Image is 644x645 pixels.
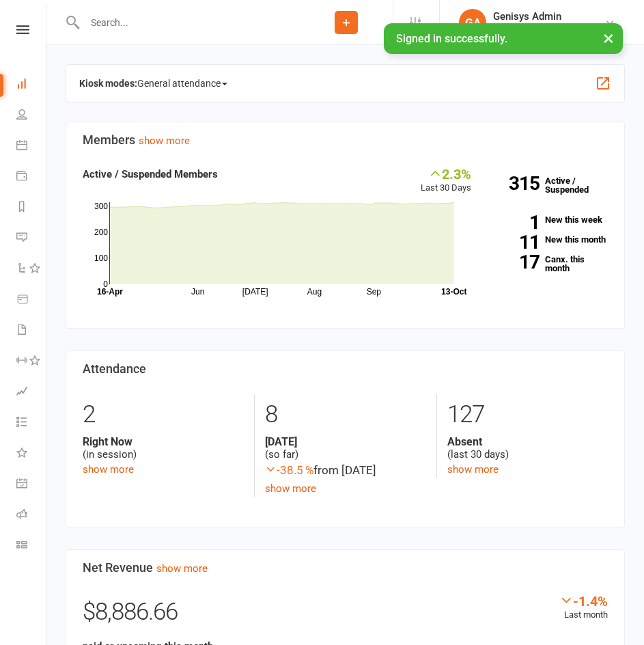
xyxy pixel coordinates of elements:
a: show more [447,463,499,476]
strong: 11 [492,233,540,251]
div: 127 [447,394,608,435]
a: Calendar [16,131,47,162]
h3: Net Revenue [83,561,608,575]
div: 2 [83,394,244,435]
a: Product Sales [16,285,47,316]
a: show more [156,562,208,575]
div: 8 [265,394,425,435]
div: (last 30 days) [447,435,608,461]
div: Last 30 Days [421,166,471,195]
strong: 1 [492,213,540,232]
a: 17Canx. this month [492,255,608,273]
div: (so far) [265,435,425,461]
strong: Right Now [83,435,244,448]
span: Signed in successfully. [396,32,507,45]
div: Genisys Admin [493,10,561,23]
strong: 17 [492,253,540,271]
a: Class kiosk mode [16,531,47,562]
a: 315Active / Suspended [485,166,618,204]
a: Dashboard [16,70,47,100]
input: Search... [81,13,300,32]
div: GA [459,9,486,36]
h3: Members [83,133,608,147]
div: (in session) [83,435,244,461]
div: -1.4% [559,593,608,608]
button: × [596,23,621,53]
div: from [DATE] [265,461,425,480]
a: General attendance kiosk mode [16,469,47,500]
strong: Kiosk modes: [79,78,137,89]
div: Genisys Gym [493,23,561,35]
strong: Absent [447,435,608,448]
a: 1New this week [492,215,608,224]
span: General attendance [137,72,227,94]
strong: 315 [492,174,540,193]
a: Payments [16,162,47,193]
div: 2.3% [421,166,471,181]
div: Last month [559,593,608,622]
div: $8,886.66 [83,593,608,638]
span: -38.5 % [265,463,313,477]
a: Reports [16,193,47,223]
a: Roll call kiosk mode [16,500,47,531]
a: Assessments [16,377,47,408]
a: People [16,100,47,131]
a: show more [83,463,134,476]
strong: Active / Suspended Members [83,168,218,180]
a: 11New this month [492,235,608,244]
a: show more [139,135,190,147]
h3: Attendance [83,362,608,376]
strong: [DATE] [265,435,425,448]
a: show more [265,482,316,495]
a: What's New [16,439,47,469]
